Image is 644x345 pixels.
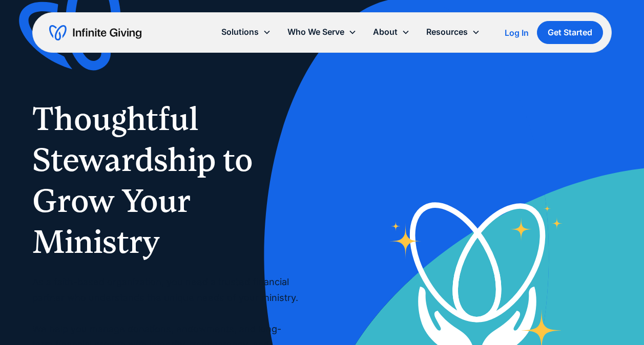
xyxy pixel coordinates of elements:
a: home [49,25,141,41]
div: Resources [426,25,468,39]
a: Get Started [537,21,603,44]
div: About [373,25,398,39]
div: About [365,21,418,43]
div: Solutions [213,21,279,43]
div: Who We Serve [287,25,344,39]
div: Log In [505,29,529,37]
h1: Thoughtful Stewardship to Grow Your Ministry [32,98,302,262]
a: Log In [505,27,529,39]
div: Who We Serve [279,21,365,43]
div: Solutions [221,25,259,39]
div: Resources [418,21,488,43]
